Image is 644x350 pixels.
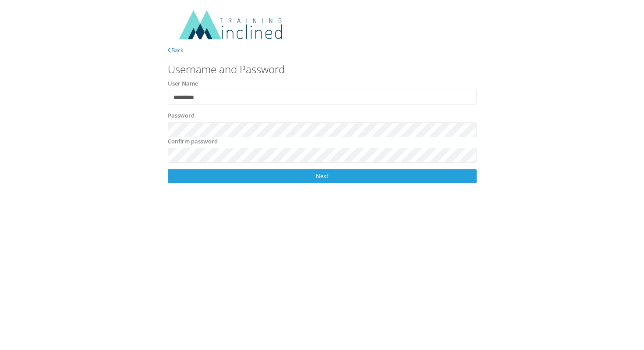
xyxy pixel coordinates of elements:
[168,9,299,42] img: 1200x300Final-InclinedTrainingLogo.png
[168,46,184,54] a: Back
[168,169,477,183] a: Next
[168,137,218,146] label: Confirm password
[168,79,198,88] label: User Name
[168,64,477,75] h3: Username and Password
[168,111,195,120] label: Password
